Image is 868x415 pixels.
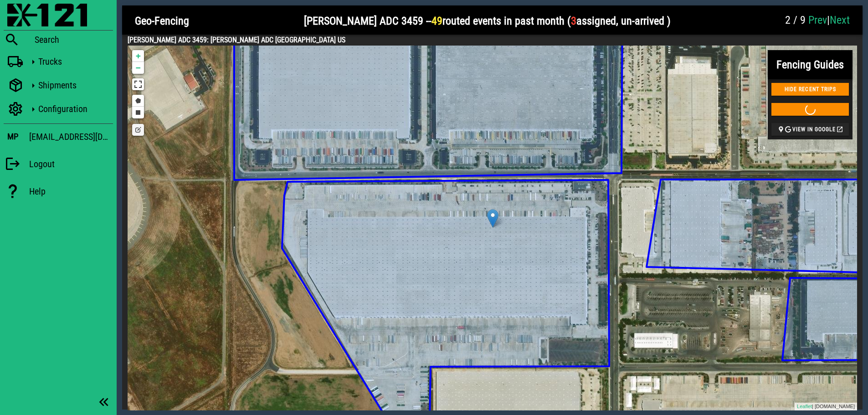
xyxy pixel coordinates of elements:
img: 87f0f0e.png [7,4,87,26]
button: View in Google [771,123,849,136]
button: Hide Recent Trips [771,83,849,96]
div: Help [29,186,113,197]
a: Leaflet [797,404,812,409]
div: Trucks [38,56,109,67]
div: Configuration [38,103,109,114]
span: Hide Recent Trips [777,86,843,92]
div: | [DOMAIN_NAME] [795,403,857,410]
div: Logout [29,159,113,169]
h2: Geo-Fencing [135,13,189,29]
a: Prev [808,14,827,26]
a: View in Google [768,119,853,139]
a: Draw a polygon [132,95,144,107]
span: 3 [571,15,576,27]
a: No layers to edit [132,124,144,136]
div: [EMAIL_ADDRESS][DOMAIN_NAME] [29,129,113,144]
a: Help [4,179,113,204]
h4: [PERSON_NAME] ADC 3459: [PERSON_NAME] ADC [GEOGRAPHIC_DATA] US [128,35,857,46]
a: Blackfly [4,4,113,28]
div: Shipments [38,80,109,91]
span: 2 / 9 [785,14,806,26]
a: Zoom out [132,62,144,74]
span: 49 [431,15,442,27]
span: View in Google [777,126,843,133]
h2: | [785,13,850,27]
h3: MP [7,132,18,142]
h2: Fencing Guides [776,56,844,73]
a: Draw a rectangle [132,107,144,118]
a: Zoom in [132,50,144,62]
a: Next [830,14,850,26]
a: View Fullscreen [132,78,144,90]
div: Search [35,34,113,45]
h2: [PERSON_NAME] ADC 3459 -- routed events in past month ( assigned, un-arrived ) [304,13,671,29]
